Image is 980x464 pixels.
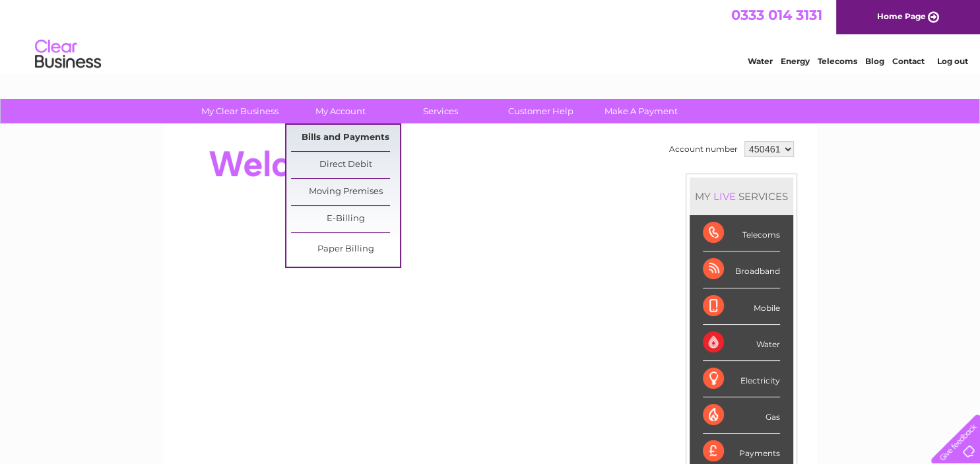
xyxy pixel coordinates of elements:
a: Direct Debit [291,152,400,178]
div: Gas [703,397,780,434]
div: Water [703,325,780,361]
a: Log out [936,56,967,66]
div: Broadband [703,251,780,288]
a: Energy [781,56,810,66]
a: Paper Billing [291,236,400,263]
a: Customer Help [486,99,595,123]
div: Electricity [703,361,780,397]
a: Make A Payment [587,99,696,123]
a: My Clear Business [185,99,294,123]
div: Clear Business is a trading name of Verastar Limited (registered in [GEOGRAPHIC_DATA] No. 3667643... [179,7,802,64]
a: Bills and Payments [291,125,400,151]
div: MY SERVICES [690,178,793,215]
a: Contact [892,56,925,66]
a: Blog [865,56,884,66]
div: LIVE [711,190,738,203]
div: Telecoms [703,215,780,251]
div: Mobile [703,288,780,325]
a: Services [386,99,495,123]
img: logo.png [34,34,102,75]
td: Account number [666,138,741,160]
a: 0333 014 3131 [731,7,822,23]
a: My Account [286,99,395,123]
a: Telecoms [818,56,857,66]
a: Moving Premises [291,179,400,205]
a: E-Billing [291,206,400,232]
a: Water [748,56,773,66]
